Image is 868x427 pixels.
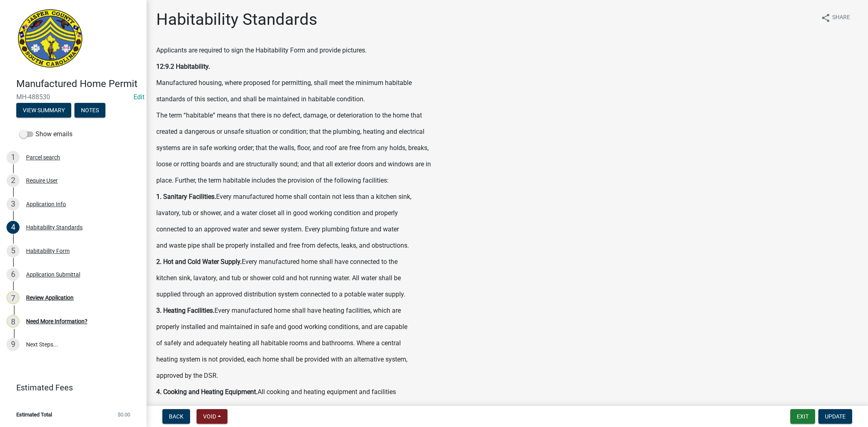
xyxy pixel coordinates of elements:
p: place. Further, the term habitable includes the provision of the following facilities: [156,176,858,185]
div: Application Info [26,201,66,207]
wm-modal-confirm: Notes [74,107,105,114]
a: Edit [133,93,144,101]
div: 5 [7,244,20,257]
p: of safely and adequately heating all habitable rooms and bathrooms. Where a central [156,338,858,348]
div: 9 [7,338,20,351]
p: All cooking and heating equipment and facilities [156,387,858,397]
div: 8 [7,315,20,328]
span: Back [169,413,184,420]
p: Every manufactured home shall have heating facilities, which are [156,306,858,316]
div: 2 [7,174,20,187]
wm-modal-confirm: Edit Application Number [133,93,144,101]
p: Manufactured housing, where proposed for permitting, shall meet the minimum habitable [156,78,858,88]
p: kitchen sink, lavatory, and tub or shower cold and hot running water. All water shall be [156,273,858,283]
button: Void [197,409,227,424]
label: Show emails [20,129,72,139]
a: Estimated Fees [7,379,133,396]
button: Notes [74,103,105,118]
p: Applicants are required to sign the Habitability Form and provide pictures. [156,46,858,55]
h1: Habitability Standards [156,10,317,29]
p: The term “habitable” means that there is no defect, damage, or deterioration to the home that [156,111,858,120]
strong: 4. Cooking and Heating Equipment. [156,388,258,396]
span: Void [203,413,216,420]
span: Share [832,13,850,23]
div: 6 [7,268,20,281]
div: 3 [7,198,20,211]
div: Habitability Standards [26,224,83,230]
p: lavatory, tub or shower, and a water closet all in good working condition and properly [156,208,858,218]
div: 1 [7,151,20,164]
p: and waste pipe shall be properly installed and free from defects, leaks, and obstructions. [156,241,858,251]
div: Application Submittal [26,272,80,277]
span: MH-488530 [16,93,130,101]
button: Update [818,409,852,424]
strong: 12:9.2 Habitability. [156,63,210,70]
div: Need More Information? [26,318,87,324]
p: Every manufactured home shall have connected to the [156,257,858,267]
strong: 2. Hot and Cold Water Supply. [156,258,242,266]
button: Back [162,409,190,424]
button: View Summary [16,103,71,118]
div: 7 [7,291,20,304]
strong: 3. Heating Facilities. [156,307,214,314]
p: loose or rotting boards and are structurally sound; and that all exterior doors and windows are in [156,159,858,169]
p: approved by the DSR. [156,371,858,381]
p: supplied through an approved distribution system connected to a potable water supply. [156,290,858,299]
img: Jasper County, South Carolina [16,9,84,70]
p: created a dangerous or unsafe situation or condition; that the plumbing, heating and electrical [156,127,858,137]
span: Estimated Total [16,412,52,417]
p: Every manufactured home shall contain not less than a kitchen sink, [156,192,858,202]
div: Habitability Form [26,248,70,254]
span: $0.00 [118,412,130,417]
p: systems are in safe working order; that the walls, floor, and roof are free from any holds, breaks, [156,143,858,153]
wm-modal-confirm: Summary [16,107,71,114]
i: share [821,13,831,23]
div: Review Application [26,295,74,301]
p: properly installed and maintained in safe and good working conditions, and are capable [156,322,858,332]
div: Require User [26,178,58,183]
div: Parcel search [26,155,60,160]
div: 4 [7,221,20,234]
span: Update [825,413,846,420]
strong: 1. Sanitary Facilities. [156,193,216,200]
p: standards of this section, and shall be maintained in habitable condition. [156,94,858,104]
h4: Manufactured Home Permit [16,78,140,90]
button: Exit [790,409,815,424]
button: shareShare [814,10,857,26]
p: heating system is not provided, each home shall be provided with an alternative system, [156,355,858,364]
p: connected to an approved water and sewer system. Every plumbing fixture and water [156,224,858,234]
